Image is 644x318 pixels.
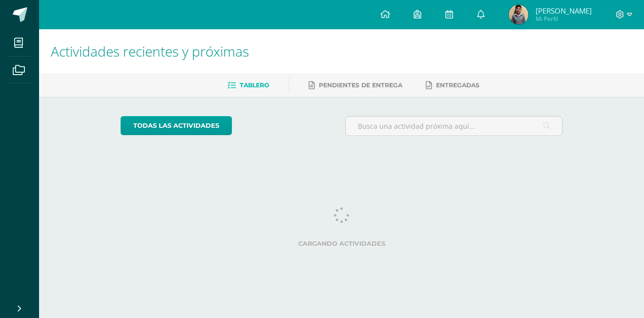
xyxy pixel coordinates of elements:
[346,117,562,136] input: Busca una actividad próxima aquí...
[309,78,402,93] a: Pendientes de entrega
[536,15,592,23] span: Mi Perfil
[436,81,479,89] span: Entregadas
[319,81,402,89] span: Pendientes de entrega
[536,6,592,16] span: [PERSON_NAME]
[240,81,269,89] span: Tablero
[228,78,269,93] a: Tablero
[426,78,479,93] a: Entregadas
[509,5,528,24] img: bf00ad4b9777a7f8f898b3ee4dd5af5c.png
[51,42,249,60] span: Actividades recientes y próximas
[121,240,562,247] label: Cargando actividades
[121,116,232,135] a: todas las Actividades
